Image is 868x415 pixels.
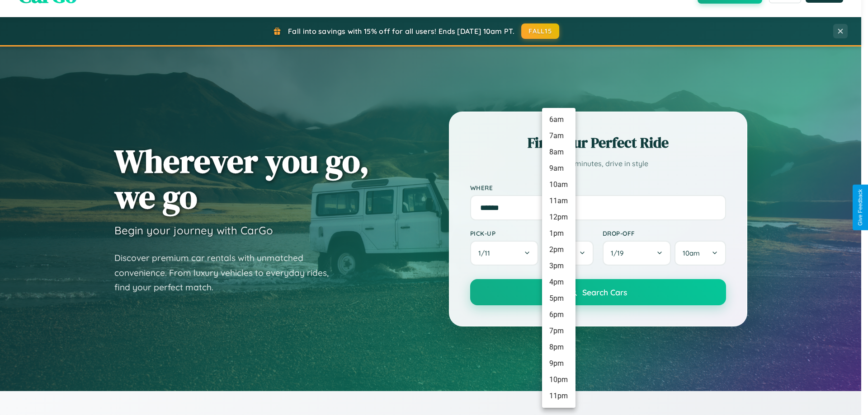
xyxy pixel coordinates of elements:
[542,160,576,177] li: 9am
[542,112,576,128] li: 6am
[542,355,576,372] li: 9pm
[542,339,576,355] li: 8pm
[857,189,863,226] div: Give Feedback
[542,290,576,307] li: 5pm
[542,177,576,193] li: 10am
[542,225,576,242] li: 1pm
[542,372,576,388] li: 10pm
[542,209,576,225] li: 12pm
[542,307,576,323] li: 6pm
[542,242,576,258] li: 2pm
[542,258,576,274] li: 3pm
[542,193,576,209] li: 11am
[542,128,576,144] li: 7am
[542,323,576,339] li: 7pm
[542,388,576,404] li: 11pm
[542,144,576,160] li: 8am
[542,274,576,290] li: 4pm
